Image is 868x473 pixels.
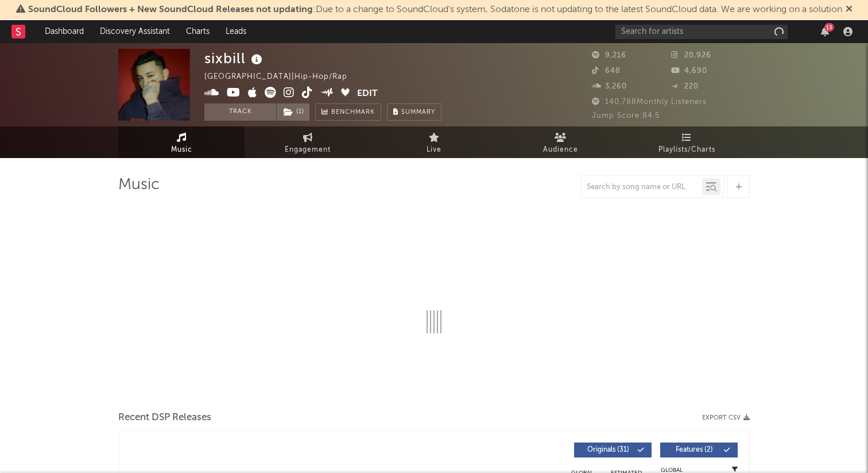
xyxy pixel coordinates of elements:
span: Audience [543,143,578,157]
a: Charts [178,20,218,43]
span: 3,260 [592,83,627,90]
span: Originals ( 31 ) [582,447,634,453]
button: Track [204,103,276,121]
a: Discovery Assistant [92,20,178,43]
input: Search for artists [615,25,788,39]
div: [GEOGRAPHIC_DATA] | Hip-Hop/Rap [204,70,361,84]
a: Engagement [245,126,371,158]
span: Recent DSP Releases [118,411,211,425]
span: 140,788 Monthly Listeners [592,98,707,106]
span: Dismiss [846,5,852,14]
span: Benchmark [331,106,375,120]
span: Playlists/Charts [658,143,715,157]
span: Features ( 2 ) [668,447,720,453]
button: (1) [277,103,309,121]
a: Music [118,126,245,158]
button: Export CSV [702,414,750,421]
span: Live [427,143,441,157]
span: 4,690 [671,67,707,75]
span: Music [171,143,192,157]
button: Edit [357,87,378,101]
div: 13 [824,23,834,32]
span: 9,216 [592,52,626,59]
span: SoundCloud Followers + New SoundCloud Releases not updating [28,5,313,14]
span: ( 1 ) [276,103,310,121]
span: 20,926 [671,52,711,59]
input: Search by song name or URL [581,183,702,192]
button: Features(2) [660,443,738,457]
div: sixbill [204,49,265,68]
span: : Due to a change to SoundCloud's system, Sodatone is not updating to the latest SoundCloud data.... [28,5,842,14]
a: Live [371,126,497,158]
a: Dashboard [37,20,92,43]
button: Summary [387,103,441,121]
a: Leads [218,20,254,43]
span: Engagement [285,143,331,157]
span: 220 [671,83,699,90]
a: Playlists/Charts [623,126,750,158]
span: 648 [592,67,621,75]
button: 13 [821,27,829,36]
button: Originals(31) [574,443,652,457]
a: Audience [497,126,623,158]
span: Jump Score: 84.5 [592,112,660,120]
span: Summary [401,109,435,116]
a: Benchmark [315,103,381,121]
